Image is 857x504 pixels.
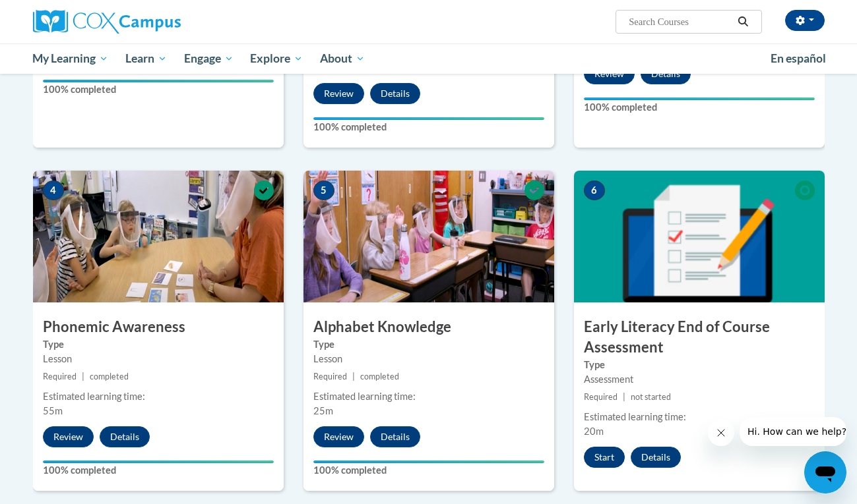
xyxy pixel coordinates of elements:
div: Your progress [584,98,815,100]
img: Course Image [574,171,825,302]
button: Details [100,426,150,447]
label: Type [43,337,274,352]
span: 6 [584,181,605,200]
span: 55m [43,405,63,416]
button: Account Settings [785,10,825,31]
a: Learn [117,43,175,74]
iframe: Button to launch messaging window [804,451,846,493]
span: 25m [313,405,333,416]
span: Learn [125,51,167,67]
button: Review [313,83,364,104]
button: Search [733,14,753,30]
a: Explore [241,43,311,74]
div: Your progress [43,80,274,82]
span: Required [584,392,618,402]
a: My Learning [24,43,117,74]
button: Review [43,426,94,447]
a: Cox Campus [33,10,284,34]
button: Details [370,83,420,104]
span: completed [360,372,399,381]
span: My Learning [32,51,108,67]
label: 100% completed [43,463,274,478]
a: About [311,43,373,74]
label: 100% completed [313,463,544,478]
span: 5 [313,181,334,200]
img: Course Image [303,171,554,302]
h3: Phonemic Awareness [33,317,284,337]
a: En español [762,45,835,72]
span: 4 [43,181,64,200]
div: Your progress [43,461,274,463]
button: Details [370,426,420,447]
input: Search Courses [627,14,733,30]
div: Lesson [43,352,274,366]
span: not started [631,392,671,402]
div: Lesson [313,352,544,366]
span: Engage [184,51,234,67]
img: Course Image [33,171,284,302]
span: 20m [584,426,604,437]
iframe: Message from company [740,417,846,446]
div: Assessment [584,372,815,387]
div: Main menu [13,43,844,74]
span: | [352,372,355,381]
button: Start [584,447,625,468]
span: | [623,392,625,402]
span: Explore [250,51,303,67]
div: Estimated learning time: [584,410,815,424]
label: 100% completed [43,82,274,97]
h3: Alphabet Knowledge [303,317,554,337]
div: Estimated learning time: [43,389,274,404]
label: 100% completed [584,100,815,115]
a: Engage [175,43,242,74]
div: Estimated learning time: [313,389,544,404]
span: Required [313,372,347,381]
iframe: Close message [708,420,734,446]
label: Type [584,358,815,372]
span: Required [43,372,77,381]
span: | [82,372,84,381]
h3: Early Literacy End of Course Assessment [574,317,825,358]
button: Details [631,447,681,468]
label: 100% completed [313,120,544,134]
img: Cox Campus [33,10,181,34]
button: Review [313,426,364,447]
span: completed [90,372,129,381]
label: Type [313,337,544,352]
span: En español [771,51,826,65]
div: Your progress [313,461,544,463]
div: Your progress [313,117,544,120]
span: About [320,51,365,67]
